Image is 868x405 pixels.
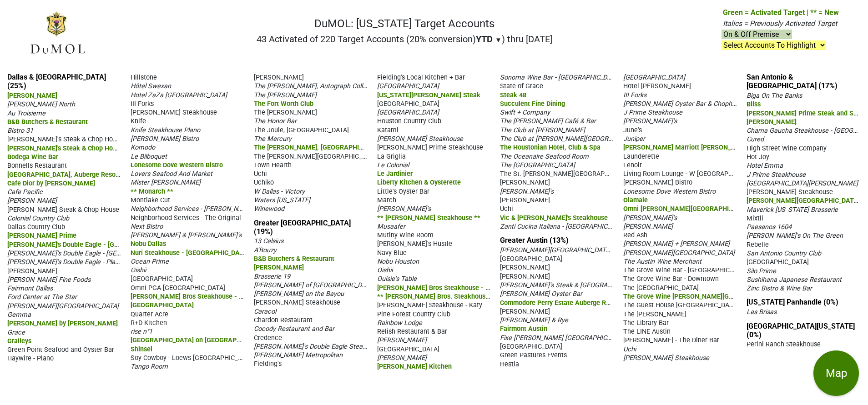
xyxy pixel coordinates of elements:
span: [PERSON_NAME] of [GEOGRAPHIC_DATA] [254,280,375,289]
span: [PERSON_NAME] Marriott [PERSON_NAME] — [PERSON_NAME] Italian Steakhouse [623,143,867,151]
span: The Houstonian Hotel, Club & Spa [500,144,601,151]
span: Green = Activated Target | ** = New [723,8,839,17]
span: Ford Center at The Star [7,293,77,301]
span: [GEOGRAPHIC_DATA], Auberge Resorts Collection [7,170,155,179]
span: Cocody Restaurant and Bar [254,325,334,333]
span: [PERSON_NAME]'s On The Green [747,232,843,240]
span: [GEOGRAPHIC_DATA] [377,345,439,353]
span: The [PERSON_NAME] [254,109,317,116]
span: [PERSON_NAME] [500,308,550,315]
span: Le Colonial [377,161,409,169]
span: [PERSON_NAME]'s Steak & Chop House - Grapevine [7,144,160,152]
span: Zinc Bistro & Wine Bar [747,285,812,292]
span: Fairmont Dallas [7,285,53,292]
span: Chardon Restaurant [254,316,313,324]
span: Hotel ZaZa [GEOGRAPHIC_DATA] [131,91,227,99]
span: [PERSON_NAME] [747,118,797,126]
span: Navy Blue [377,249,407,257]
span: [GEOGRAPHIC_DATA] [131,275,193,283]
span: [PERSON_NAME] [254,264,304,271]
span: Las Brisas [747,308,777,316]
span: The [PERSON_NAME][GEOGRAPHIC_DATA] - Fearing's [254,152,411,160]
span: Komodo [131,144,155,151]
span: Vic & [PERSON_NAME]'s Steakhouse [500,214,608,222]
span: Cured [747,135,764,143]
span: Olamaie [623,196,648,204]
span: Lenoir [623,161,642,169]
span: [GEOGRAPHIC_DATA] [500,255,562,263]
span: The [GEOGRAPHIC_DATA] [623,284,699,292]
span: R+D Kitchen [131,319,167,327]
span: [PERSON_NAME] [500,264,550,271]
span: Hot Joy [747,153,769,161]
span: rise n°1 [131,328,152,335]
span: [PERSON_NAME] Oyster Bar & Chophouse [623,99,746,108]
span: Mister [PERSON_NAME] [131,179,201,186]
span: Neighborhood Services - [PERSON_NAME] [131,204,253,213]
span: [PERSON_NAME] Bros Steakhouse - [GEOGRAPHIC_DATA] [131,292,302,300]
span: Caracol [254,308,276,315]
span: Steak 48 [500,91,526,99]
span: [PERSON_NAME] on the Bayou [254,290,344,298]
span: Uchi [623,345,636,353]
span: The Oceanaire Seafood Room [500,153,589,160]
span: State of Grace [500,82,543,90]
a: Greater [GEOGRAPHIC_DATA] (19%) [254,219,351,236]
span: [PERSON_NAME][GEOGRAPHIC_DATA] [623,249,735,257]
span: La Griglia [377,153,406,160]
span: [GEOGRAPHIC_DATA] [747,258,809,266]
span: Little's Oyster Bar [377,188,429,195]
span: Uchi [500,205,513,213]
span: YTD [476,34,493,45]
span: Musaafer [377,223,405,230]
span: A'Bouzy [254,246,277,254]
span: The St. [PERSON_NAME][GEOGRAPHIC_DATA] [500,169,636,178]
span: Lovers Seafood And Market [131,170,212,178]
span: High Street Wine Company [747,145,827,152]
span: Neighborhood Services - The Original [131,214,241,222]
span: [PERSON_NAME] [7,197,57,205]
span: Succulent Fine Dining [500,100,565,108]
span: Dallas Country Club [7,223,65,231]
span: [PERSON_NAME][GEOGRAPHIC_DATA][PERSON_NAME] [500,245,661,254]
span: [PERSON_NAME] [623,223,673,230]
span: The Grove Wine Bar - [GEOGRAPHIC_DATA] [623,265,750,274]
span: The Fort Worth Club [254,100,313,108]
span: [PERSON_NAME] [254,74,304,81]
span: Zanti Cucina Italiana - [GEOGRAPHIC_DATA] [500,222,627,230]
span: Le Bilboquet [131,153,167,160]
span: [PERSON_NAME] Steakhouse [623,354,709,362]
span: Biga On The Banks [747,92,802,100]
span: [PERSON_NAME] [500,179,550,186]
span: Katami [377,126,399,134]
span: [PERSON_NAME] Bistro [131,135,199,143]
button: Map [813,350,859,396]
span: Perini Ranch Steakhouse [747,340,821,348]
span: [PERSON_NAME] - The Diner Bar [623,336,719,344]
span: [PERSON_NAME] [7,267,57,275]
span: Gemma [7,311,31,319]
span: Hotel [PERSON_NAME] [623,82,691,90]
span: Mixtli [747,215,763,222]
span: [PERSON_NAME] Metropolitan [254,351,343,359]
span: The Grove Wine Bar - Downtown [623,275,719,283]
span: [PERSON_NAME]'s Hustle [377,240,452,248]
span: The Mercury [254,135,292,143]
span: [US_STATE][PERSON_NAME] Steak [377,91,480,99]
span: Tango Room [131,363,168,370]
span: Ouisie's Table [377,275,417,283]
span: Hestia [500,360,519,368]
span: [PERSON_NAME] Steakhouse - Katy [377,301,482,309]
span: Next Bistro [131,223,163,230]
span: Lonesome Dove Western Bistro [131,161,223,169]
span: Red Ash [623,231,647,239]
span: [GEOGRAPHIC_DATA] [377,100,439,108]
span: [GEOGRAPHIC_DATA] on [GEOGRAPHIC_DATA] [131,335,268,344]
span: Uchi [254,170,267,178]
span: Nobu Houston [377,258,419,265]
a: Greater Austin (13%) [500,236,569,245]
span: The Club at [PERSON_NAME][GEOGRAPHIC_DATA] [500,134,647,143]
span: [PERSON_NAME]'s [377,205,431,213]
span: Bliss [747,100,761,108]
span: [PERSON_NAME] + [PERSON_NAME] [623,240,730,248]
